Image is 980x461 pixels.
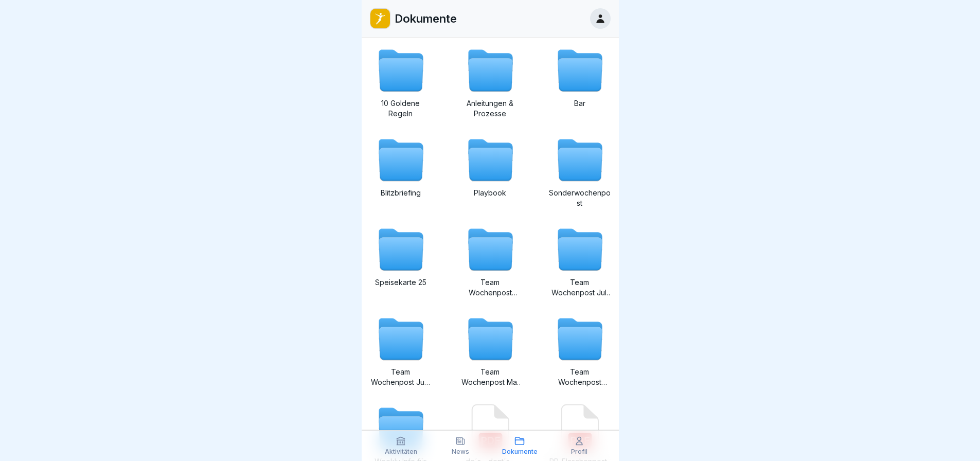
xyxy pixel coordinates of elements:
a: Bar [549,46,611,119]
p: Aktivitäten [385,448,417,455]
a: Sonderwochenpost [549,135,611,208]
a: Team Wochenpost [DATE] [549,314,611,387]
p: Dokumente [502,448,538,455]
p: News [452,448,469,455]
a: Playbook [459,135,521,208]
a: Team Wochenpost Juni 2025 [370,314,432,387]
a: Speisekarte 25 [370,225,432,298]
img: oo2rwhh5g6mqyfqxhtbddxvd.png [370,9,390,28]
p: Team Wochenpost Mai 2025 [459,367,521,387]
a: Team Wochenpost Juli 2025 [549,225,611,298]
p: Profil [571,448,587,455]
p: 10 Goldene Regeln [370,98,432,119]
p: Bar [549,98,611,109]
a: Team Wochenpost [DATE] [459,225,521,298]
a: 10 Goldene Regeln [370,46,432,119]
p: Sonderwochenpost [549,188,611,208]
a: Anleitungen & Prozesse [459,46,521,119]
p: Anleitungen & Prozesse [459,98,521,119]
p: Team Wochenpost Juli 2025 [549,277,611,298]
p: Team Wochenpost Juni 2025 [370,367,432,387]
p: Dokumente [395,12,457,25]
p: Team Wochenpost [DATE] [549,367,611,387]
p: Blitzbriefing [370,188,432,198]
a: Blitzbriefing [370,135,432,208]
p: Speisekarte 25 [370,277,432,288]
a: Team Wochenpost Mai 2025 [459,314,521,387]
p: Team Wochenpost [DATE] [459,277,521,298]
p: Playbook [459,188,521,198]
